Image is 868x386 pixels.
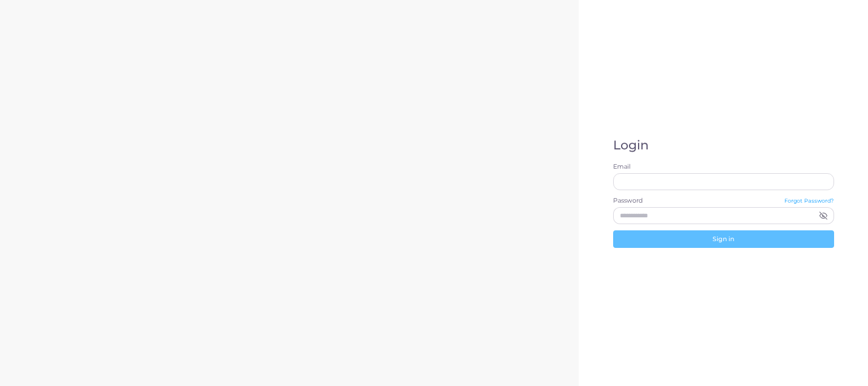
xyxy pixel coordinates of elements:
[613,162,834,171] label: Email
[784,198,834,204] small: Forgot Password?
[613,230,834,247] button: Sign in
[784,196,834,207] a: Forgot Password?
[613,138,834,153] h1: Login
[613,196,643,205] label: Password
